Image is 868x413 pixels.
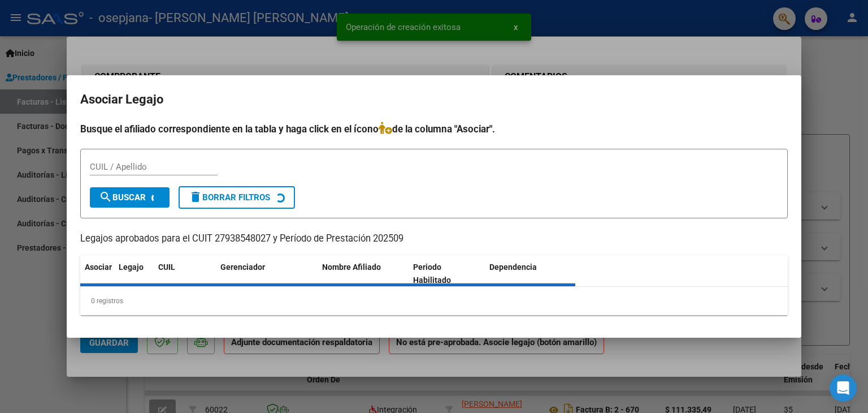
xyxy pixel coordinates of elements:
[318,255,409,292] datatable-header-cell: Nombre Afiliado
[189,190,202,204] mat-icon: delete
[85,263,112,272] span: Asociar
[830,375,857,402] div: Open Intercom Messenger
[90,187,170,208] button: Buscar
[80,287,788,315] div: 0 registros
[119,263,144,272] span: Legajo
[322,263,381,272] span: Nombre Afiliado
[114,255,154,292] datatable-header-cell: Legajo
[489,263,537,272] span: Dependencia
[189,192,270,203] span: Borrar Filtros
[99,192,146,203] span: Buscar
[413,263,451,285] span: Periodo Habilitado
[154,255,216,292] datatable-header-cell: CUIL
[220,263,265,272] span: Gerenciador
[409,255,485,292] datatable-header-cell: Periodo Habilitado
[80,255,114,292] datatable-header-cell: Asociar
[80,232,788,246] p: Legajos aprobados para el CUIT 27938548027 y Período de Prestación 202509
[80,122,788,136] h4: Busque el afiliado correspondiente en la tabla y haga click en el ícono de la columna "Asociar".
[158,263,175,272] span: CUIL
[216,255,318,292] datatable-header-cell: Gerenciador
[485,255,576,292] datatable-header-cell: Dependencia
[80,89,788,110] h2: Asociar Legajo
[179,186,295,209] button: Borrar Filtros
[99,190,112,204] mat-icon: search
